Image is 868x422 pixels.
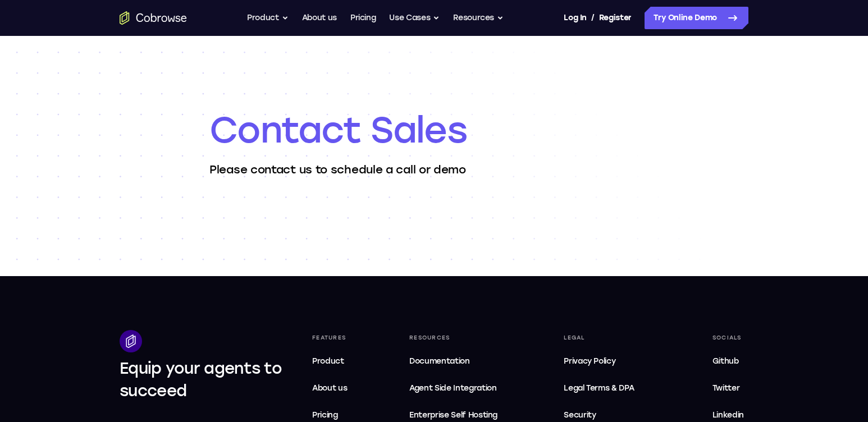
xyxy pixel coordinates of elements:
[302,7,337,29] a: About us
[312,383,347,393] span: About us
[409,356,469,366] span: Documentation
[708,350,748,373] a: Github
[405,330,515,346] div: Resources
[308,377,361,400] a: About us
[308,350,361,373] a: Product
[564,356,615,366] span: Privacy Policy
[405,377,515,400] a: Agent Side Integration
[308,330,361,346] div: Features
[312,356,344,366] span: Product
[120,11,187,25] a: Go to the home page
[120,359,282,400] span: Equip your agents to succeed
[559,377,664,400] a: Legal Terms & DPA
[559,330,664,346] div: Legal
[712,383,740,393] span: Twitter
[405,350,515,373] a: Documentation
[645,7,748,29] a: Try Online Demo
[209,108,659,153] h1: Contact Sales
[564,7,586,29] a: Log In
[564,410,596,420] span: Security
[708,330,748,346] div: Socials
[247,7,289,29] button: Product
[712,410,744,420] span: Linkedin
[559,350,664,373] a: Privacy Policy
[350,7,376,29] a: Pricing
[712,356,739,366] span: Github
[312,410,338,420] span: Pricing
[389,7,440,29] button: Use Cases
[708,377,748,400] a: Twitter
[564,383,634,393] span: Legal Terms & DPA
[599,7,632,29] a: Register
[209,162,659,177] p: Please contact us to schedule a call or demo
[409,409,511,422] span: Enterprise Self Hosting
[591,11,595,25] span: /
[409,382,511,395] span: Agent Side Integration
[453,7,504,29] button: Resources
